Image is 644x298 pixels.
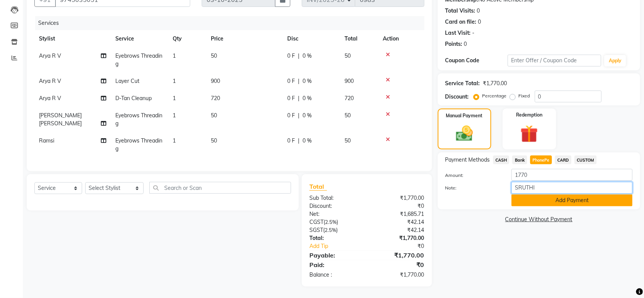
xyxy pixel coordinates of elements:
div: ₹0 [367,260,430,269]
div: ₹1,770.00 [367,271,430,279]
div: Total Visits: [445,7,476,15]
span: Arya R V [39,52,61,59]
div: ₹1,770.00 [367,251,430,260]
th: Stylist [34,30,111,47]
div: Discount: [445,93,469,101]
input: Enter Offer / Coupon Code [508,55,601,66]
label: Redemption [516,112,542,118]
span: Payment Methods [445,156,490,164]
div: Coupon Code [445,57,508,65]
span: 50 [345,137,351,144]
div: ₹1,770.00 [367,234,430,242]
div: Card on file: [445,18,477,26]
div: ₹42.14 [367,218,430,226]
button: Add Payment [511,194,633,206]
span: 0 F [287,94,295,102]
span: Arya R V [39,95,61,102]
div: Paid: [304,260,367,269]
div: - [472,29,475,37]
span: Ramsi [39,137,54,144]
span: Eyebrows Threading [115,112,162,127]
input: Amount [511,169,633,181]
span: 0 % [303,94,312,102]
span: 720 [345,95,354,102]
div: ( ) [304,226,367,234]
div: Discount: [304,202,367,210]
span: 2.5% [325,219,337,225]
span: CGST [309,219,324,225]
div: ( ) [304,218,367,226]
label: Fixed [519,92,530,99]
span: 900 [211,78,220,84]
label: Manual Payment [446,112,483,119]
span: 0 % [303,112,312,120]
span: | [298,52,299,60]
img: _cash.svg [451,124,478,143]
a: Continue Without Payment [439,215,639,223]
span: 0 % [303,77,312,85]
th: Action [378,30,424,47]
label: Note: [440,185,506,191]
span: PhonePe [530,155,552,164]
span: [PERSON_NAME] [PERSON_NAME] [39,112,82,127]
span: | [298,112,299,120]
div: ₹1,685.71 [367,210,430,218]
div: 0 [477,7,480,15]
span: 0 F [287,112,295,120]
span: Bank [512,155,527,164]
span: D-Tan Cleanup [115,95,152,102]
div: Services [35,16,430,30]
span: 0 F [287,52,295,60]
div: ₹1,770.00 [367,194,430,202]
span: 0 F [287,77,295,85]
div: 0 [464,40,467,48]
span: 0 F [287,137,295,145]
span: 50 [345,52,351,59]
div: Sub Total: [304,194,367,202]
span: Eyebrows Threading [115,52,162,67]
input: Search or Scan [149,182,291,194]
div: Payable: [304,251,367,260]
span: 0 % [303,137,312,145]
span: 50 [211,112,217,119]
span: 50 [211,137,217,144]
span: 50 [345,112,351,119]
div: ₹0 [377,242,430,250]
span: 1 [173,137,176,144]
label: Percentage [482,92,507,99]
span: 1 [173,52,176,59]
th: Price [206,30,283,47]
span: 900 [345,78,354,84]
th: Total [340,30,378,47]
div: 0 [478,18,481,26]
span: | [298,77,299,85]
th: Disc [283,30,340,47]
span: 1 [173,78,176,84]
div: Net: [304,210,367,218]
th: Service [111,30,168,47]
div: Balance : [304,271,367,279]
span: | [298,137,299,145]
div: ₹0 [367,202,430,210]
span: Arya R V [39,78,61,84]
span: 0 % [303,52,312,60]
div: Total: [304,234,367,242]
label: Amount: [440,172,506,179]
div: Last Visit: [445,29,471,37]
div: Service Total: [445,79,480,87]
span: CARD [555,155,571,164]
span: Layer Cut [115,78,139,84]
span: SGST [309,227,323,233]
span: CUSTOM [574,155,597,164]
span: Eyebrows Threading [115,137,162,152]
span: 720 [211,95,220,102]
div: ₹42.14 [367,226,430,234]
a: Add Tip [304,242,377,250]
th: Qty [168,30,206,47]
span: 1 [173,112,176,119]
div: Points: [445,40,463,48]
span: 1 [173,95,176,102]
span: Total [309,183,327,191]
span: CASH [493,155,510,164]
button: Apply [604,55,626,66]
